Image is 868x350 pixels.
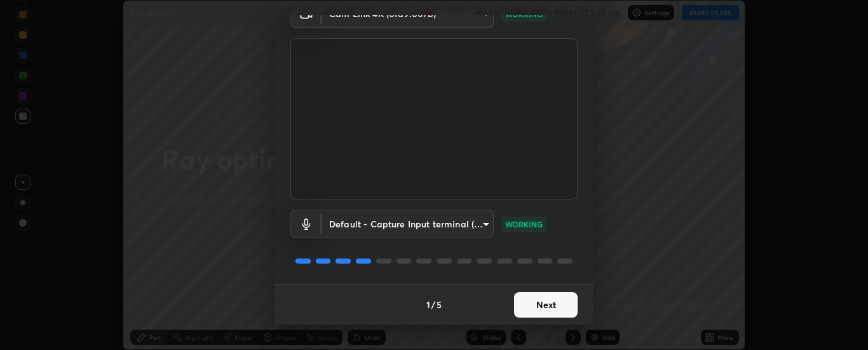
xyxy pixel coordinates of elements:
button: Next [514,292,578,318]
h4: 5 [437,298,442,311]
h4: 1 [426,298,430,311]
div: Cam Link 4K (0fd9:007b) [322,210,494,238]
h4: / [431,298,435,311]
p: WORKING [505,219,543,230]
